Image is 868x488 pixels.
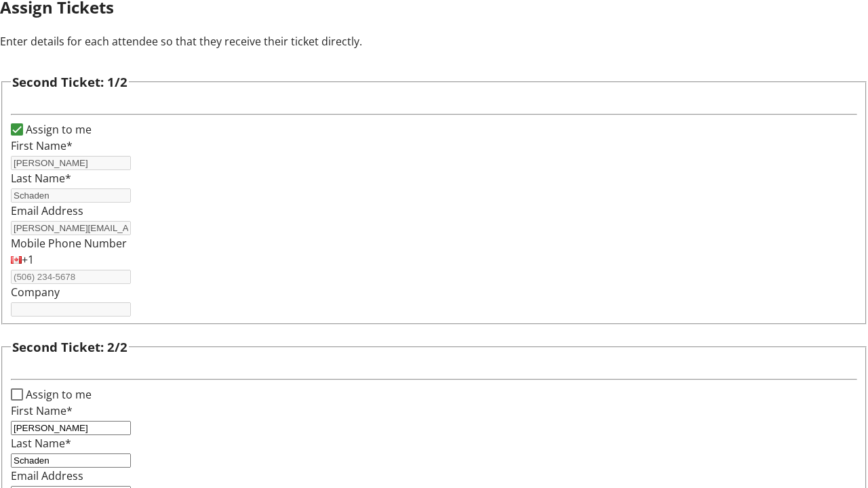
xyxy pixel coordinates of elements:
label: Email Address [11,203,83,218]
label: Last Name* [11,171,71,186]
label: Mobile Phone Number [11,236,127,251]
label: First Name* [11,403,73,418]
label: Email Address [11,468,83,483]
h3: Second Ticket: 1/2 [12,73,127,91]
input: (506) 234-5678 [11,270,131,284]
label: Company [11,285,60,300]
label: First Name* [11,138,73,153]
h3: Second Ticket: 2/2 [12,338,127,357]
label: Assign to me [23,386,92,403]
label: Assign to me [23,121,92,138]
label: Last Name* [11,436,71,451]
